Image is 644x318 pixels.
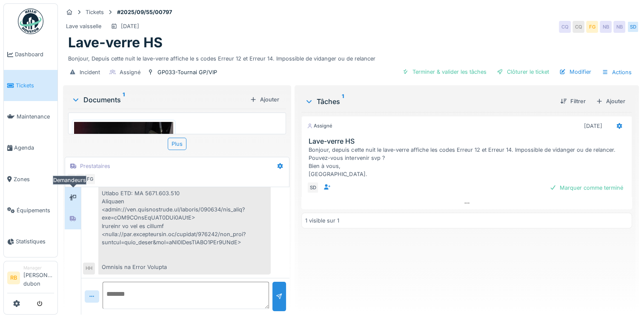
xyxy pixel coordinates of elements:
div: SD [75,173,87,185]
span: Équipements [17,206,54,214]
a: Tickets [4,70,57,101]
div: [DATE] [584,122,602,130]
a: Zones [4,164,57,195]
a: Statistiques [4,226,57,257]
h3: Lave-verre HS [309,137,628,145]
div: CQ [559,21,571,33]
div: Actions [598,66,635,78]
div: FG [586,21,598,33]
span: Dashboard [15,50,54,58]
div: Clôturer le ticket [493,66,552,78]
a: Dashboard [4,39,57,70]
div: Lave vaisselle [66,22,101,30]
div: Bonjour, Depuis cette nuit le lave-verre affiche le s codes Erreur 12 et Erreur 14. Impossible de... [68,51,634,63]
div: Plus [168,138,186,150]
div: Terminer & valider les tâches [399,66,490,78]
div: NB [67,173,79,185]
span: Maintenance [17,113,54,121]
div: Prestataires [80,162,110,170]
li: [PERSON_NAME] dubon [23,265,54,291]
div: GP033-Tournai GP/VIP [157,68,217,76]
div: Tâches [305,96,553,107]
div: 1 visible sur 1 [305,217,339,225]
div: HH [83,263,95,275]
div: Bonjour, depuis cette nuit le lave-verre affiche les codes Erreur 12 et Erreur 14. Impossible de ... [309,146,628,179]
div: SD [627,21,639,33]
div: Manager [23,265,54,271]
img: 9ha6wuoxtabddzcx172gyap2plox [74,122,173,254]
div: Ajouter [246,94,283,105]
a: Équipements [4,195,57,226]
div: Ajouter [592,95,629,107]
img: Badge_color-CXgf-gQk.svg [18,9,43,34]
div: [DATE] [121,22,139,30]
sup: 1 [123,95,125,105]
span: Statistiques [16,237,54,246]
sup: 1 [342,96,344,107]
div: Demandeurs [53,176,86,185]
div: Tickets [86,8,104,16]
span: Zones [14,175,54,183]
h1: Lave-verre HS [68,35,163,51]
div: Modifier [556,66,595,78]
div: FG [84,173,96,185]
a: RB Manager[PERSON_NAME] dubon [7,265,54,293]
div: Incident [80,68,100,76]
div: NB [600,21,612,33]
div: Assigné [307,122,332,130]
span: Tickets [16,81,54,90]
div: Marquer comme terminé [546,182,627,194]
div: NB [613,21,625,33]
div: Filtrer [557,95,589,107]
div: Documents [72,95,246,105]
div: CQ [572,21,584,33]
strong: #2025/09/55/00797 [114,8,175,16]
a: Maintenance [4,101,57,132]
span: Agenda [14,144,54,152]
li: RB [7,272,20,284]
div: Assigné [120,68,140,76]
a: Agenda [4,132,57,163]
div: SD [307,182,319,194]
